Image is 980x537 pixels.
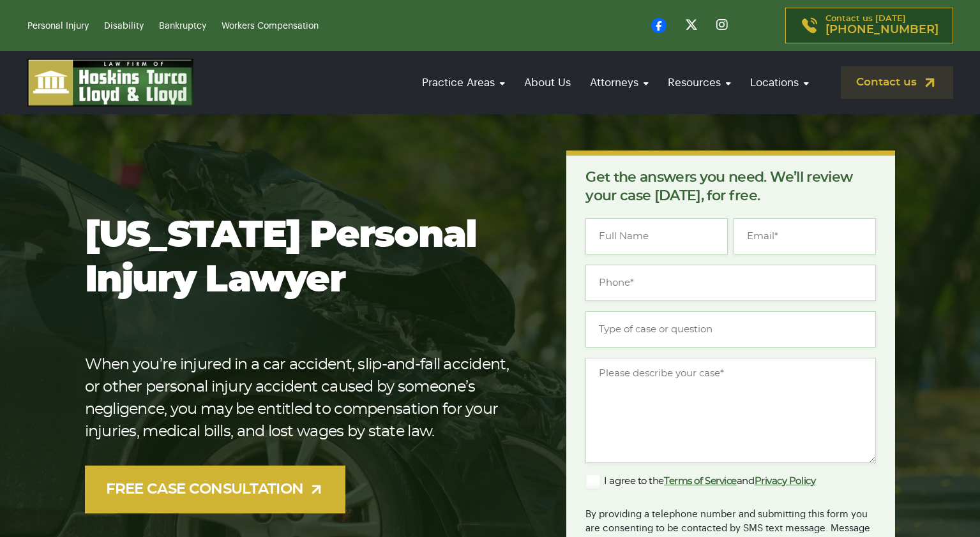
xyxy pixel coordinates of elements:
[664,476,737,486] a: Terms of Service
[308,482,324,497] img: arrow-up-right-light.svg
[841,66,953,99] a: Contact us
[27,59,193,107] img: logo
[755,476,816,486] a: Privacy Policy
[734,218,876,254] input: Email*
[785,8,953,43] a: Contact us [DATE][PHONE_NUMBER]
[661,64,737,101] a: Resources
[585,168,876,205] p: Get the answers you need. We’ll review your case [DATE], for free.
[85,214,526,303] h1: [US_STATE] Personal Injury Lawyer
[518,64,577,101] a: About Us
[27,22,89,31] a: Personal Injury
[585,265,876,301] input: Phone*
[222,22,319,31] a: Workers Compensation
[585,218,728,254] input: Full Name
[159,22,206,31] a: Bankruptcy
[744,64,815,101] a: Locations
[825,15,939,36] p: Contact us [DATE]
[585,311,876,348] input: Type of case or question
[416,64,511,101] a: Practice Areas
[584,64,655,101] a: Attorneys
[585,474,815,489] label: I agree to the and
[825,24,939,36] span: [PHONE_NUMBER]
[85,354,526,443] p: When you’re injured in a car accident, slip-and-fall accident, or other personal injury accident ...
[104,22,144,31] a: Disability
[85,466,346,513] a: FREE CASE CONSULTATION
